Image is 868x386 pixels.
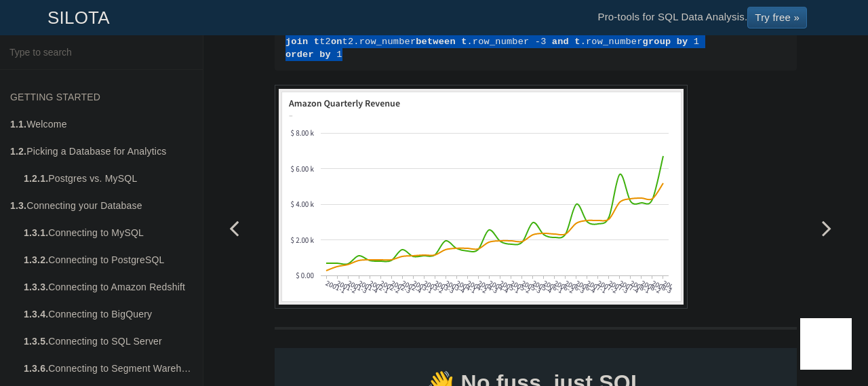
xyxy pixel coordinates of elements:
a: 1.3.5.Connecting to SQL Server [14,328,203,355]
span: on [331,37,342,47]
b: 1.3.5. [24,336,48,347]
iframe: Drift Widget Chat Controller [800,318,852,370]
span: by [319,50,331,60]
a: 1.3.3.Connecting to Amazon Redshift [14,273,203,301]
code: ( , revenue, row_number() () amazon_revenue) . , ( .revenue) revenue, ( .row_number - t2.row_numb... [285,9,786,62]
a: SILOTA [37,1,120,35]
span: join [285,37,308,47]
b: 1.3. [10,200,26,211]
a: 1.3.1.Connecting to MySQL [14,219,203,246]
a: 1.3.6.Connecting to Segment Warehouse [14,355,203,382]
b: 1.3.4. [24,309,48,320]
span: t [461,37,467,47]
a: Next page: Calculating Exponential Moving Average with Recursive CTEs [796,69,857,386]
b: 1.1. [10,119,26,130]
a: 1.3.2.Connecting to PostgreSQL [14,246,203,273]
b: 1.3.3. [24,282,48,292]
span: between [416,37,456,47]
span: t [574,37,580,47]
span: group [643,37,671,47]
a: Try free » [747,7,807,28]
li: Pro-tools for SQL Data Analysis. [584,1,821,35]
b: 1.3.2. [24,254,48,265]
input: Type to search [4,39,199,65]
b: 1.2. [10,146,26,157]
b: 1.3.6. [24,363,48,374]
b: 1.3.1. [24,227,48,238]
b: 1.2.1. [24,173,48,184]
span: 1 [336,50,342,60]
span: and [552,37,569,47]
a: Previous page: Calculating Running/Moving Average [203,69,264,386]
a: 1.2.1.Postgres vs. MySQL [14,165,203,192]
span: t [314,37,319,47]
span: by [677,37,688,47]
span: 1 [694,37,699,47]
span: order [285,50,314,60]
span: 3 [540,37,546,47]
a: 1.3.4.Connecting to BigQuery [14,301,203,328]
